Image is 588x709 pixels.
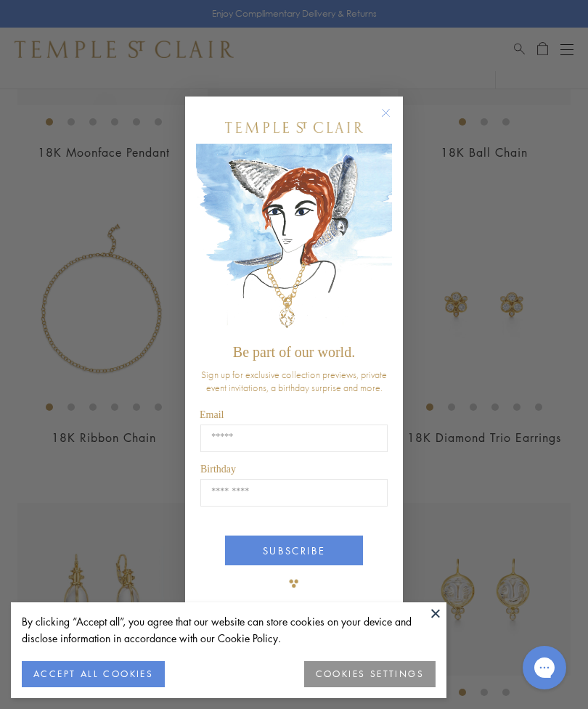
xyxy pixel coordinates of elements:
button: ACCEPT ALL COOKIES [22,661,165,687]
input: Email [200,425,388,452]
span: Email [200,409,224,420]
span: Birthday [200,464,236,475]
img: c4a9eb12-d91a-4d4a-8ee0-386386f4f338.jpeg [196,144,392,337]
span: Be part of our world. [233,344,355,360]
div: By clicking “Accept all”, you agree that our website can store cookies on your device and disclos... [22,613,436,647]
button: Close dialog [384,111,402,129]
iframe: Gorgias live chat messenger [515,641,573,694]
span: Sign up for exclusive collection previews, private event invitations, a birthday surprise and more. [201,368,387,394]
img: TSC [279,569,309,598]
button: SUBSCRIBE [225,536,363,565]
img: Temple St. Clair [225,122,363,133]
button: COOKIES SETTINGS [304,661,436,687]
